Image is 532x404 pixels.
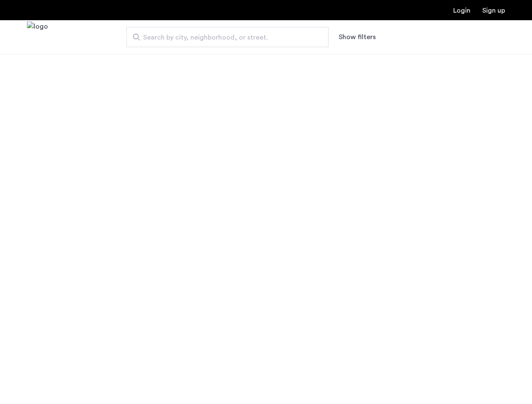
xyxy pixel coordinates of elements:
[126,27,329,47] input: Apartment Search
[339,32,376,42] button: Show or hide filters
[453,7,471,14] a: Login
[27,21,48,53] a: Cazamio Logo
[27,21,48,53] img: logo
[482,7,505,14] a: Registration
[143,32,305,43] span: Search by city, neighborhood, or street.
